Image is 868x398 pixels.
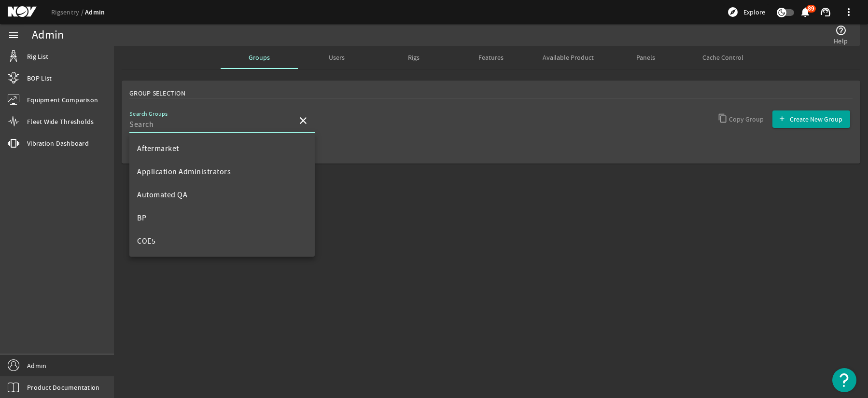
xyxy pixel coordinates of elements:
input: Search [129,119,290,130]
span: Equipment Comparison [27,95,98,105]
span: Fleet Wide Thresholds [27,117,94,126]
span: Available Product [543,54,594,61]
button: more_vert [837,0,860,24]
span: BP [137,213,146,223]
span: Rig List [27,52,48,61]
span: Create New Group [790,114,842,124]
span: Application Administrators [137,167,231,177]
mat-icon: support_agent [820,6,831,18]
mat-label: Search Groups [129,110,168,118]
span: Rigs [408,54,420,61]
span: Automated QA [137,190,187,200]
mat-icon: close [297,115,309,126]
button: 89 [800,7,810,17]
mat-icon: explore [727,6,739,18]
mat-icon: menu [8,29,19,41]
span: Cache Control [702,54,743,61]
mat-icon: vibration [8,137,19,149]
span: Explore [743,7,765,17]
span: Aftermarket [137,144,179,153]
span: Features [478,54,504,61]
button: Create New Group [772,110,850,128]
button: Explore [723,4,769,20]
span: COE5 [137,236,155,246]
span: Admin [27,361,46,371]
span: Help [834,36,848,46]
span: Users [329,54,345,61]
span: Product Documentation [27,383,99,392]
span: BOP List [27,73,52,83]
span: Group Selection [129,88,185,98]
span: Groups [249,54,270,61]
a: Rigsentry [51,8,85,16]
span: Vibration Dashboard [27,138,89,148]
span: Panels [636,54,655,61]
a: Admin [85,8,105,17]
button: Open Resource Center [832,368,856,392]
div: Admin [32,30,64,40]
mat-icon: help_outline [835,25,847,36]
mat-icon: notifications [799,6,811,18]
